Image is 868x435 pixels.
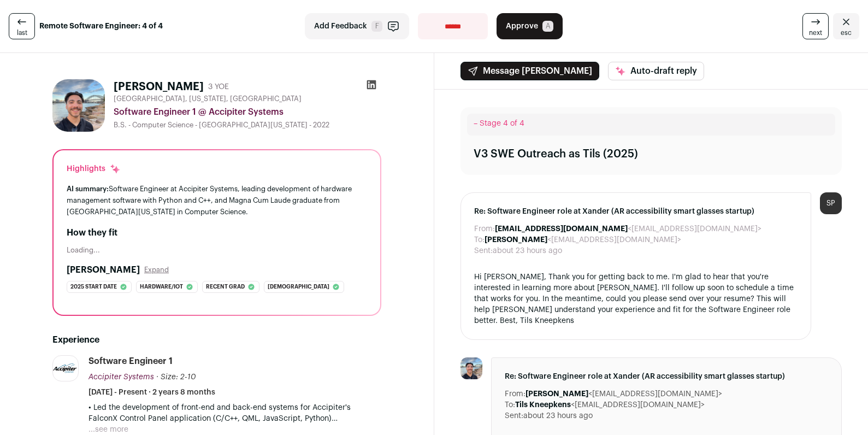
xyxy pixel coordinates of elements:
[314,21,367,32] span: Add Feedback
[474,224,495,234] dt: From:
[542,21,553,32] span: A
[474,146,638,162] div: V3 SWE Outreach as Tils (2025)
[114,95,302,103] span: [GEOGRAPHIC_DATA], [US_STATE], [GEOGRAPHIC_DATA]
[485,236,547,244] b: [PERSON_NAME]
[608,62,704,80] button: Auto-draft reply
[506,21,538,32] span: Approve
[67,163,121,174] div: Highlights
[140,281,183,292] span: Hardware/iot
[114,79,204,95] h1: [PERSON_NAME]
[841,28,852,37] span: esc
[525,389,722,399] dd: <[EMAIL_ADDRESS][DOMAIN_NAME]>
[17,28,27,37] span: last
[52,79,105,132] img: 103834c44fb7791e1d0e28e886a318d7c12de5ae87872c632604675227f6f6c8.jpg
[474,120,477,127] span: –
[88,424,128,435] button: ...see more
[88,402,381,424] p: • Led the development of front-end and back-end systems for Accipiter's FalconX Control Panel app...
[474,272,798,326] div: Hi [PERSON_NAME], Thank you for getting back to me. I'm glad to hear that you're interested in le...
[39,21,163,32] strong: Remote Software Engineer: 4 of 4
[208,81,229,92] div: 3 YOE
[495,225,628,233] b: [EMAIL_ADDRESS][DOMAIN_NAME]
[70,281,117,292] span: 2025 start date
[460,62,599,80] button: Message [PERSON_NAME]
[497,13,563,39] button: Approve A
[206,281,245,292] span: Recent grad
[833,13,859,39] a: Close
[505,399,515,410] dt: To:
[809,28,822,37] span: next
[515,401,571,409] b: Tils Kneepkens
[525,390,588,398] b: [PERSON_NAME]
[523,410,593,421] dd: about 23 hours ago
[802,13,829,39] a: next
[9,13,35,39] a: last
[52,333,381,346] h2: Experience
[156,373,196,381] span: · Size: 2-10
[493,245,562,256] dd: about 23 hours ago
[67,185,109,192] span: AI summary:
[114,121,381,130] div: B.S. - Computer Science - [GEOGRAPHIC_DATA][US_STATE] - 2022
[505,410,523,421] dt: Sent:
[67,263,140,277] h2: [PERSON_NAME]
[88,387,215,398] span: [DATE] - Present · 2 years 8 months
[67,183,367,217] div: Software Engineer at Accipiter Systems, leading development of hardware management software with ...
[505,389,525,399] dt: From:
[53,363,78,373] img: 7c4ef4882b262d0d49661cee2ab81eeea7ef8abe892b02636dc8178c81eb7a09.jpg
[485,234,681,245] dd: <[EMAIL_ADDRESS][DOMAIN_NAME]>
[305,13,409,39] button: Add Feedback F
[505,371,829,382] span: Re: Software Engineer role at Xander (AR accessibility smart glasses startup)
[474,245,493,256] dt: Sent:
[474,206,798,217] span: Re: Software Engineer role at Xander (AR accessibility smart glasses startup)
[515,399,705,410] dd: <[EMAIL_ADDRESS][DOMAIN_NAME]>
[371,21,382,32] span: F
[88,373,154,381] span: Accipiter Systems
[495,224,761,234] dd: <[EMAIL_ADDRESS][DOMAIN_NAME]>
[144,266,169,274] button: Expand
[268,281,329,292] span: [DEMOGRAPHIC_DATA]
[67,226,367,239] h2: How they fit
[114,105,381,119] div: Software Engineer 1 @ Accipiter Systems
[820,192,842,214] div: SP
[67,246,367,255] div: Loading...
[480,120,524,127] span: Stage 4 of 4
[88,355,173,367] div: Software Engineer 1
[474,234,485,245] dt: To:
[460,357,482,379] img: 103834c44fb7791e1d0e28e886a318d7c12de5ae87872c632604675227f6f6c8.jpg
